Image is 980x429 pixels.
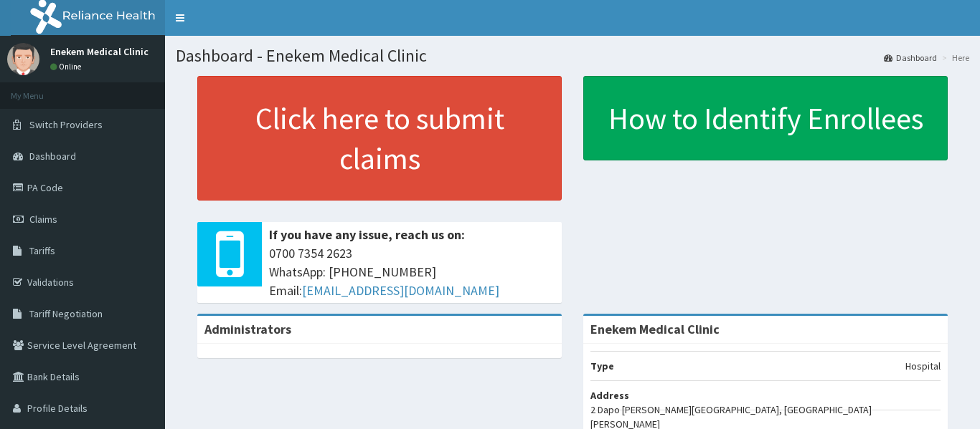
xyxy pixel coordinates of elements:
[583,76,948,160] a: How to Identify Enrollees
[29,244,55,257] span: Tariffs
[269,244,555,299] span: 0700 7354 2623 WhatsApp: [PHONE_NUMBER] Email:
[50,47,149,57] p: Enekem Medical Clinic
[884,52,937,64] a: Dashboard
[50,62,85,72] a: Online
[905,359,941,373] p: Hospital
[29,150,76,163] span: Dashboard
[590,389,629,402] b: Address
[590,360,614,372] b: Type
[29,213,57,226] span: Claims
[302,282,499,299] a: [EMAIL_ADDRESS][DOMAIN_NAME]
[590,321,720,337] strong: Enekem Medical Clinic
[29,118,103,131] span: Switch Providers
[197,76,562,201] a: Click here to submit claims
[176,47,969,65] h1: Dashboard - Enekem Medical Clinic
[938,52,969,64] li: Here
[204,321,291,337] b: Administrators
[7,43,39,75] img: User Image
[29,307,103,320] span: Tariff Negotiation
[269,226,465,243] b: If you have any issue, reach us on:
